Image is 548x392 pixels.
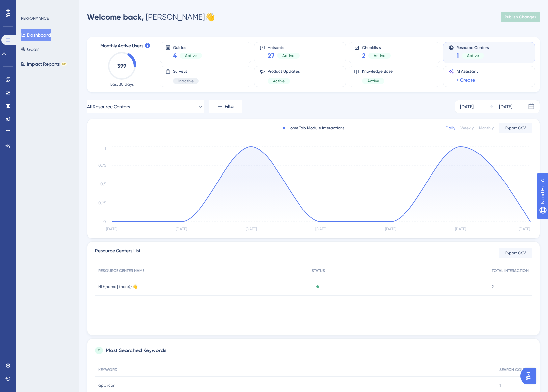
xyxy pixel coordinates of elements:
div: PERFORMANCE [21,16,49,21]
span: Last 30 days [110,82,134,87]
tspan: [DATE] [106,227,117,231]
button: Dashboard [21,29,51,41]
span: Filter [225,103,235,111]
tspan: [DATE] [315,227,326,231]
span: 4 [173,51,177,60]
span: Export CSV [505,250,526,256]
span: app icon [98,383,115,388]
span: Active [374,53,385,58]
span: Hotspots [268,45,300,50]
button: All Resource Centers [87,100,204,113]
tspan: 1 [105,146,106,151]
span: Export CSV [505,126,526,131]
button: Export CSV [499,248,532,258]
span: Checklists [362,45,391,50]
button: Filter [209,100,242,113]
button: Goals [21,43,39,55]
span: AI Assistant [457,69,478,74]
span: Resource Centers [457,45,489,50]
span: Active [273,78,285,84]
div: [PERSON_NAME] 👋 [87,12,215,22]
span: Guides [173,45,202,50]
span: 1 [457,51,459,60]
a: + Create [457,76,475,84]
tspan: [DATE] [519,227,530,231]
tspan: [DATE] [455,227,466,231]
button: Publish Changes [501,12,540,22]
span: Active [467,53,479,58]
text: 399 [117,63,126,69]
tspan: 0.5 [100,182,106,186]
span: 27 [268,51,274,60]
span: Active [185,53,197,58]
span: Surveys [173,69,199,74]
div: Monthly [479,126,494,131]
span: 1 [499,383,501,388]
span: Resource Centers List [95,247,140,259]
span: All Resource Centers [87,103,130,111]
span: 2 [362,51,366,60]
span: KEYWORD [98,367,117,372]
span: Active [367,78,379,84]
div: [DATE] [499,103,512,111]
span: Hi {{name | there}} 👋 [98,284,138,289]
div: Daily [446,126,455,131]
tspan: [DATE] [385,227,396,231]
iframe: UserGuiding AI Assistant Launcher [520,366,540,386]
span: Product Updates [268,69,300,74]
div: BETA [61,62,67,66]
tspan: 0 [103,219,106,224]
span: TOTAL INTERACTION [492,268,529,273]
span: Most Searched Keywords [106,347,166,354]
div: Weekly [460,126,474,131]
span: Need Help? [15,2,41,10]
span: Inactive [178,78,194,84]
span: SEARCH COUNT [499,367,529,372]
button: Impact ReportsBETA [21,58,67,70]
span: Monthly Active Users [100,42,143,50]
span: 2 [492,284,494,289]
div: [DATE] [460,103,474,111]
tspan: [DATE] [176,227,187,231]
button: Export CSV [499,123,532,133]
tspan: [DATE] [246,227,257,231]
span: RESOURCE CENTER NAME [98,268,144,273]
tspan: 0.25 [98,201,106,205]
tspan: 0.75 [98,163,106,168]
span: STATUS [312,268,325,273]
span: Publish Changes [505,14,536,20]
span: Active [282,53,294,58]
span: Welcome back, [87,12,144,22]
span: Knowledge Base [362,69,393,74]
div: Home Tab Module Interactions [283,126,344,131]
